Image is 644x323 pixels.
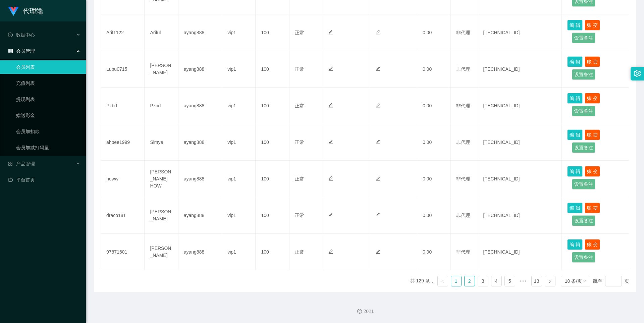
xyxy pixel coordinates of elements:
[328,176,333,181] i: 图标: edit
[328,249,333,254] i: 图标: edit
[376,66,380,71] i: 图标: edit
[567,129,583,140] button: 编 辑
[256,161,289,197] td: 100
[376,176,380,181] i: 图标: edit
[417,197,451,234] td: 0.00
[417,14,451,51] td: 0.00
[8,161,13,166] i: 图标: appstore-o
[101,14,145,51] td: Arif1122
[531,276,542,286] li: 13
[572,106,595,116] button: 设置备注
[295,213,304,218] span: 正常
[376,213,380,217] i: 图标: edit
[376,103,380,108] i: 图标: edit
[532,276,542,286] a: 13
[478,51,562,88] td: [TECHNICAL_ID]
[567,93,583,104] button: 编 辑
[328,213,333,217] i: 图标: edit
[456,140,470,145] span: 非代理
[451,276,461,286] a: 1
[295,249,304,255] span: 正常
[178,161,222,197] td: ayang888
[376,140,380,144] i: 图标: edit
[417,88,451,124] td: 0.00
[101,88,145,124] td: Pzbd
[410,276,435,286] li: 共 129 条，
[145,234,178,270] td: [PERSON_NAME]
[8,49,13,53] i: 图标: table
[16,125,80,138] a: 会员加扣款
[567,203,583,213] button: 编 辑
[101,197,145,234] td: draco181
[23,0,43,22] h1: 代理端
[417,161,451,197] td: 0.00
[585,203,600,213] button: 账 变
[417,124,451,161] td: 0.00
[572,142,595,153] button: 设置备注
[572,252,595,263] button: 设置备注
[478,88,562,124] td: [TECHNICAL_ID]
[585,20,600,31] button: 账 变
[456,103,470,108] span: 非代理
[572,33,595,43] button: 设置备注
[417,51,451,88] td: 0.00
[91,308,639,315] div: 2021
[256,124,289,161] td: 100
[222,88,256,124] td: vip1
[145,161,178,197] td: [PERSON_NAME] HOW
[8,161,35,166] span: 产品管理
[101,234,145,270] td: 97871601
[328,30,333,35] i: 图标: edit
[145,14,178,51] td: Ariful
[222,124,256,161] td: vip1
[8,173,80,186] a: 图标: dashboard平台首页
[585,93,600,104] button: 账 变
[145,124,178,161] td: Simye
[145,51,178,88] td: [PERSON_NAME]
[572,215,595,226] button: 设置备注
[256,51,289,88] td: 100
[465,276,475,286] a: 2
[256,234,289,270] td: 100
[545,276,555,286] li: 下一页
[8,8,43,13] a: 代理端
[178,14,222,51] td: ayang888
[451,276,462,286] li: 1
[328,66,333,71] i: 图标: edit
[178,88,222,124] td: ayang888
[567,166,583,177] button: 编 辑
[222,161,256,197] td: vip1
[478,197,562,234] td: [TECHNICAL_ID]
[593,276,629,286] div: 跳至 页
[101,124,145,161] td: ahbee1999
[256,88,289,124] td: 100
[8,7,19,16] img: logo.9652507e.png
[101,51,145,88] td: Lubu0715
[357,309,362,314] i: 图标: copyright
[376,30,380,35] i: 图标: edit
[178,124,222,161] td: ayang888
[222,197,256,234] td: vip1
[548,279,552,283] i: 图标: right
[478,14,562,51] td: [TECHNICAL_ID]
[456,30,470,35] span: 非代理
[376,249,380,254] i: 图标: edit
[478,276,488,286] li: 3
[441,279,445,283] i: 图标: left
[504,276,515,286] li: 5
[256,197,289,234] td: 100
[437,276,448,286] li: 上一页
[567,239,583,250] button: 编 辑
[478,276,488,286] a: 3
[582,279,586,284] i: 图标: down
[634,70,641,77] i: 图标: setting
[145,197,178,234] td: [PERSON_NAME]
[101,161,145,197] td: howw
[178,234,222,270] td: ayang888
[478,161,562,197] td: [TECHNICAL_ID]
[478,124,562,161] td: [TECHNICAL_ID]
[572,179,595,190] button: 设置备注
[491,276,501,286] a: 4
[16,109,80,122] a: 赠送彩金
